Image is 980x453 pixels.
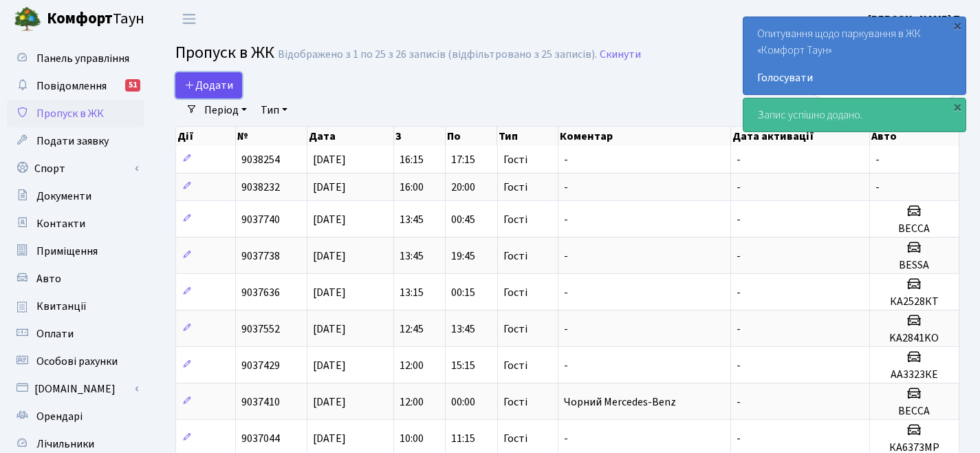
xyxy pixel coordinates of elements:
span: [DATE] [313,249,346,264]
span: 19:45 [451,249,475,264]
a: Подати заявку [7,127,144,155]
span: Панель управління [36,51,129,66]
span: Гості [503,182,527,193]
th: Дата активації [731,127,870,146]
span: Лічильники [36,436,94,452]
span: 9037740 [241,212,280,227]
span: 12:00 [400,394,424,410]
span: 9037636 [241,285,280,300]
th: Коментар [558,127,731,146]
a: Період [199,98,252,122]
span: [DATE] [313,358,346,373]
a: Повідомлення51 [7,72,144,100]
a: Панель управління [7,45,144,72]
th: № [236,127,307,146]
span: - [737,180,741,195]
span: Квитанції [36,299,87,314]
span: Додати [184,78,233,93]
h5: KA2841KO [875,332,953,345]
div: 51 [125,79,140,92]
span: - [737,394,741,410]
span: [DATE] [313,431,346,446]
span: 15:15 [451,358,475,373]
span: Контакти [36,216,85,231]
span: 16:15 [400,152,424,167]
h5: АА3323КЕ [875,368,953,381]
span: Гості [503,251,527,262]
span: 10:00 [400,431,424,446]
span: Гості [503,287,527,298]
a: Орендарі [7,403,144,430]
th: По [446,127,497,146]
span: - [737,358,741,373]
span: 13:45 [400,212,424,227]
span: Таун [47,8,144,31]
div: Запис успішно додано. [743,98,966,131]
span: Пропуск в ЖК [36,106,104,121]
span: Документи [36,189,91,204]
span: 9037410 [241,394,280,410]
span: Приміщення [36,244,98,259]
span: 9038254 [241,152,280,167]
th: Авто [870,127,959,146]
span: Авто [36,271,61,286]
th: Тип [497,127,558,146]
span: Оплати [36,326,74,341]
th: З [394,127,446,146]
h5: BECCA [875,222,953,235]
span: 9037044 [241,431,280,446]
span: Гості [503,214,527,225]
span: Чорний Mercedes-Benz [564,394,676,410]
div: Відображено з 1 по 25 з 26 записів (відфільтровано з 25 записів). [278,48,597,61]
span: 9037552 [241,322,280,337]
a: [DOMAIN_NAME] [7,375,144,403]
span: 00:00 [451,394,475,410]
span: 13:15 [400,285,424,300]
span: 16:00 [400,180,424,195]
a: Спорт [7,155,144,182]
span: [DATE] [313,285,346,300]
span: Подати заявку [36,134,109,149]
a: Документи [7,182,144,210]
span: - [875,180,880,195]
h5: КА2528КТ [875,295,953,308]
a: Додати [175,72,242,98]
span: - [737,212,741,227]
span: - [564,431,568,446]
span: Пропуск в ЖК [175,41,274,65]
span: - [564,322,568,337]
span: - [564,285,568,300]
a: Голосувати [757,70,952,86]
span: 9038232 [241,180,280,195]
a: Приміщення [7,238,144,265]
a: Квитанції [7,293,144,320]
span: - [564,152,568,167]
span: Орендарі [36,409,83,424]
a: [PERSON_NAME] П. [868,11,963,28]
span: Гості [503,324,527,335]
span: - [564,358,568,373]
span: Гості [503,154,527,165]
span: - [564,212,568,227]
span: 9037738 [241,249,280,264]
b: [PERSON_NAME] П. [868,12,963,27]
div: Опитування щодо паркування в ЖК «Комфорт Таун» [743,17,966,94]
a: Авто [7,265,144,293]
div: × [950,100,964,114]
span: 00:15 [451,285,475,300]
button: Переключити навігацію [172,8,206,30]
span: Гості [503,397,527,408]
span: - [737,249,741,264]
span: 13:45 [451,322,475,337]
span: [DATE] [313,212,346,227]
a: Пропуск в ЖК [7,100,144,127]
span: [DATE] [313,322,346,337]
a: Особові рахунки [7,348,144,375]
span: - [875,152,880,167]
th: Дата [307,127,394,146]
span: 17:15 [451,152,475,167]
a: Скинути [600,48,641,61]
div: × [950,19,964,32]
span: 12:00 [400,358,424,373]
span: [DATE] [313,180,346,195]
